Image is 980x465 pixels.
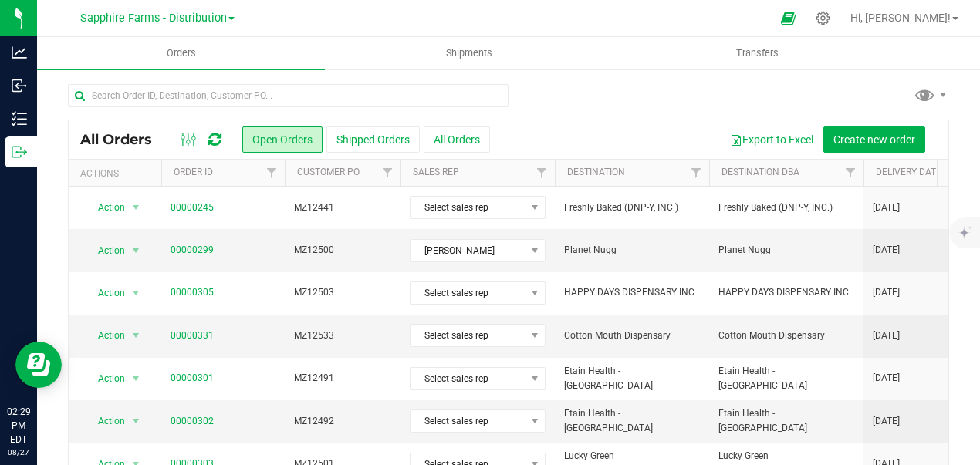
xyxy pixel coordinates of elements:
span: Etain Health - [GEOGRAPHIC_DATA] [564,406,700,436]
iframe: Resource center [15,342,62,388]
span: MZ12503 [294,285,391,300]
a: Customer PO [297,167,360,177]
span: select [127,197,146,218]
span: select [127,325,146,346]
a: Transfers [613,37,901,69]
span: select [127,240,146,261]
a: Filter [375,160,400,186]
span: Select sales rep [411,282,525,304]
span: Create new order [833,133,915,146]
button: Open Orders [242,126,323,153]
a: Destination [567,167,625,177]
a: 00000301 [171,371,214,386]
span: [PERSON_NAME] [411,240,525,261]
span: Transfers [715,46,799,60]
span: All Orders [80,131,167,148]
span: select [127,410,146,432]
div: Manage settings [813,11,833,25]
p: 08/27 [7,446,30,458]
a: 00000302 [171,414,214,429]
span: Select sales rep [411,410,525,432]
span: [DATE] [873,371,900,386]
inline-svg: Inventory [12,111,27,126]
span: MZ12492 [294,414,391,429]
span: Open Ecommerce Menu [771,3,806,33]
span: Shipments [425,46,513,60]
span: Etain Health - [GEOGRAPHIC_DATA] [718,406,854,436]
span: MZ12441 [294,200,391,215]
span: Action [84,410,126,432]
span: select [127,368,146,389]
a: 00000305 [171,285,214,300]
a: Filter [259,160,285,186]
span: [DATE] [873,243,900,258]
a: Filter [684,160,709,186]
a: 00000331 [171,329,214,343]
a: Sales Rep [413,167,459,177]
p: 02:29 PM EDT [7,405,30,446]
span: Etain Health - [GEOGRAPHIC_DATA] [718,364,854,393]
a: Delivery Date [876,167,959,177]
span: Etain Health - [GEOGRAPHIC_DATA] [564,364,700,393]
a: 00000299 [171,243,214,258]
span: Action [84,240,126,261]
span: Action [84,325,126,346]
span: Action [84,282,126,304]
span: [DATE] [873,414,900,429]
span: Select sales rep [411,368,525,389]
div: Actions [80,168,155,179]
span: Planet Nugg [564,243,700,258]
span: Action [84,368,126,389]
a: Shipments [325,37,613,69]
span: HAPPY DAYS DISPENSARY INC [564,285,700,300]
span: Select sales rep [411,325,525,346]
span: MZ12491 [294,371,391,386]
button: Export to Excel [720,126,823,153]
a: Filter [529,160,555,186]
a: Orders [37,37,325,69]
span: Hi, [PERSON_NAME]! [850,12,951,24]
span: select [127,282,146,304]
inline-svg: Inbound [12,78,27,93]
button: All Orders [424,126,490,153]
span: [DATE] [873,200,900,215]
inline-svg: Outbound [12,144,27,160]
span: Sapphire Farms - Distribution [80,12,227,25]
input: Search Order ID, Destination, Customer PO... [68,84,509,107]
span: HAPPY DAYS DISPENSARY INC [718,285,854,300]
a: Order ID [174,167,213,177]
span: Planet Nugg [718,243,854,258]
span: [DATE] [873,285,900,300]
a: 00000245 [171,200,214,215]
button: Create new order [823,126,925,153]
span: MZ12533 [294,329,391,343]
button: Shipped Orders [326,126,420,153]
span: Freshly Baked (DNP-Y, INC.) [718,200,854,215]
span: Orders [146,46,217,60]
a: Filter [838,160,863,186]
span: Select sales rep [411,197,525,218]
span: Cotton Mouth Dispensary [718,329,854,343]
inline-svg: Analytics [12,45,27,60]
span: Cotton Mouth Dispensary [564,329,700,343]
span: Action [84,197,126,218]
span: MZ12500 [294,243,391,258]
span: Freshly Baked (DNP-Y, INC.) [564,200,700,215]
a: Destination DBA [721,167,799,177]
span: [DATE] [873,329,900,343]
